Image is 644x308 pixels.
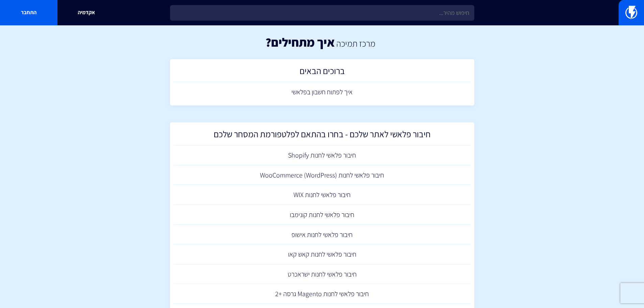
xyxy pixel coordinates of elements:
a: חיבור פלאשי לחנות ישראכרט [173,264,471,284]
a: חיבור פלאשי לחנות (WooCommerce (WordPress [173,165,471,185]
h1: איך מתחילים? [265,35,335,49]
a: חיבור פלאשי לחנות WIX [173,185,471,205]
a: חיבור פלאשי לחנות Shopify [173,145,471,165]
a: חיבור פלאשי לחנות קאש קאו [173,244,471,264]
a: חיבור פלאשי לאתר שלכם - בחרו בהתאם לפלטפורמת המסחר שלכם [173,126,471,146]
input: חיפוש מהיר... [170,5,474,21]
h2: ברוכים הבאים [177,66,468,79]
a: ברוכים הבאים [173,63,471,82]
a: חיבור פלאשי לחנות Magento גרסה +2 [173,284,471,304]
a: איך לפתוח חשבון בפלאשי [173,82,471,102]
h2: חיבור פלאשי לאתר שלכם - בחרו בהתאם לפלטפורמת המסחר שלכם [177,129,468,142]
a: חיבור פלאשי לחנות אישופ [173,225,471,245]
a: מרכז תמיכה [336,38,375,49]
a: חיבור פלאשי לחנות קונימבו [173,205,471,225]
